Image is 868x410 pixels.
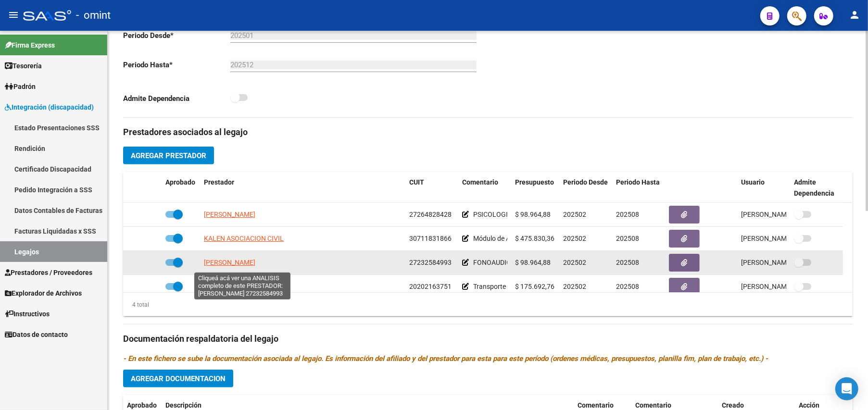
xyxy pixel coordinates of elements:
[458,172,511,204] datatable-header-cell: Comentario
[578,401,614,409] span: Comentario
[409,235,452,242] span: 30711831866
[204,235,284,242] span: KALEN ASOCIACION CIVIL
[409,178,424,186] span: CUIT
[737,172,790,204] datatable-header-cell: Usuario
[722,401,744,409] span: Creado
[5,288,82,298] span: Explorador de Archivos
[162,172,200,204] datatable-header-cell: Aprobado
[204,283,274,290] span: FRAU [PERSON_NAME]
[515,178,554,186] span: Presupuesto
[616,178,660,186] span: Periodo Hasta
[123,93,230,104] p: Admite Dependencia
[5,267,92,278] span: Prestadores / Proveedores
[5,61,42,71] span: Tesorería
[794,178,834,197] span: Admite Dependencia
[409,259,452,266] span: 27232584993
[616,283,639,290] span: 202508
[473,211,538,218] span: PSICOLOGIA 8 s/mes
[5,309,50,319] span: Instructivos
[563,211,586,218] span: 202502
[131,151,206,160] span: Agregar Prestador
[741,259,817,266] span: [PERSON_NAME] [DATE]
[131,374,226,383] span: Agregar Documentacion
[5,40,55,50] span: Firma Express
[515,235,554,242] span: $ 475.830,36
[511,172,559,204] datatable-header-cell: Presupuesto
[515,283,554,290] span: $ 175.692,76
[127,401,157,409] span: Aprobado
[200,172,405,204] datatable-header-cell: Prestador
[849,9,860,21] mat-icon: person
[123,299,149,310] div: 4 total
[473,259,556,266] span: FONOAUDIOLOGIA 8 s/mes
[799,401,819,409] span: Acción
[409,283,452,290] span: 20202163751
[473,235,623,242] span: Módulo de Apoyo a la Integración Escolar (Equipo)
[8,9,19,21] mat-icon: menu
[559,172,612,204] datatable-header-cell: Periodo Desde
[473,283,710,290] span: Transporte (125 kms a escuela + 235 kms a terapias) Total autorizado 360 kms.
[204,259,255,266] span: [PERSON_NAME]
[612,172,665,204] datatable-header-cell: Periodo Hasta
[515,211,551,218] span: $ 98.964,88
[616,259,639,266] span: 202508
[123,354,768,363] i: - En este fichero se sube la documentación asociada al legajo. Es información del afiliado y del ...
[405,172,458,204] datatable-header-cell: CUIT
[165,401,201,409] span: Descripción
[204,211,255,218] span: [PERSON_NAME]
[123,147,214,164] button: Agregar Prestador
[462,178,498,186] span: Comentario
[5,102,94,112] span: Integración (discapacidad)
[563,178,608,186] span: Periodo Desde
[123,30,230,41] p: Periodo Desde
[76,5,111,26] span: - omint
[123,370,233,387] button: Agregar Documentacion
[204,178,234,186] span: Prestador
[835,377,858,400] div: Open Intercom Messenger
[741,178,765,186] span: Usuario
[790,172,843,204] datatable-header-cell: Admite Dependencia
[616,235,639,242] span: 202508
[123,60,230,70] p: Periodo Hasta
[741,235,817,242] span: [PERSON_NAME] [DATE]
[165,178,195,186] span: Aprobado
[741,283,817,290] span: [PERSON_NAME] [DATE]
[563,235,586,242] span: 202502
[563,259,586,266] span: 202502
[741,211,817,218] span: [PERSON_NAME] [DATE]
[5,81,36,92] span: Padrón
[123,332,853,346] h3: Documentación respaldatoria del legajo
[5,329,68,340] span: Datos de contacto
[409,211,452,218] span: 27264828428
[123,125,853,139] h3: Prestadores asociados al legajo
[515,259,551,266] span: $ 98.964,88
[563,283,586,290] span: 202502
[616,211,639,218] span: 202508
